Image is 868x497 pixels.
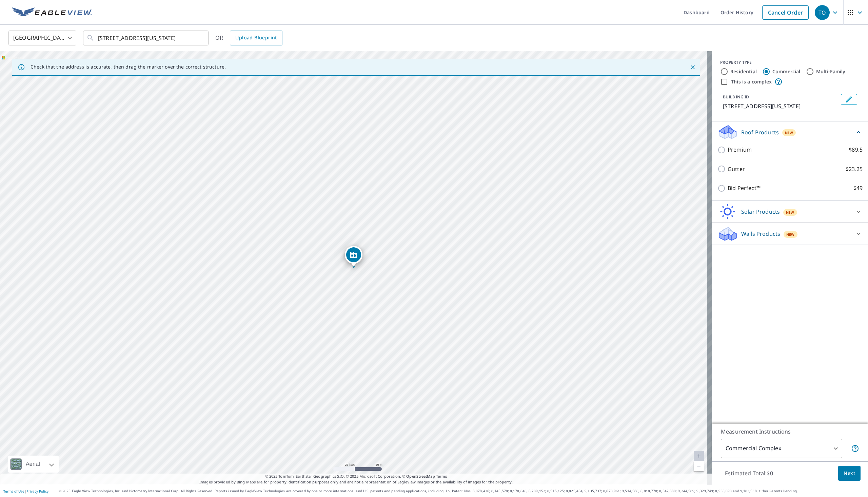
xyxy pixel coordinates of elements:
a: Terms of Use [3,489,24,494]
p: Measurement Instructions [721,427,859,436]
a: Upload Blueprint [230,31,282,45]
img: EV Logo [12,7,92,18]
span: Next [844,469,855,478]
a: Current Level 20, Zoom In Disabled [694,451,704,461]
p: | [3,489,48,493]
div: TO [815,5,830,20]
a: Terms [436,474,447,479]
div: Walls ProductsNew [717,226,863,242]
div: [GEOGRAPHIC_DATA] [8,28,76,47]
p: BUILDING ID [723,94,749,100]
div: Solar ProductsNew [717,204,863,220]
div: Aerial [24,456,42,473]
div: Commercial Complex [721,439,842,458]
label: This is a complex [731,78,772,85]
label: Multi-Family [816,68,846,75]
p: Bid Perfect™ [728,184,761,192]
p: Walls Products [741,230,780,238]
label: Residential [730,68,757,75]
button: Edit building 1 [841,94,857,105]
span: © 2025 TomTom, Earthstar Geographics SIO, © 2025 Microsoft Corporation, © [265,474,447,479]
div: Dropped pin, building 1, Commercial property, 2990 E Washington St Phoenix, AZ 85034 [345,246,362,267]
span: Each building may require a separate measurement report; if so, your account will be billed per r... [851,444,859,453]
div: OR [215,31,282,45]
label: Commercial [772,68,801,75]
p: $23.25 [846,165,863,173]
a: OpenStreetMap [406,474,435,479]
input: Search by address or latitude-longitude [98,28,195,47]
p: Estimated Total: $0 [719,466,778,481]
p: [STREET_ADDRESS][US_STATE] [723,102,838,110]
a: Cancel Order [762,5,809,20]
p: $49 [853,184,863,192]
span: New [785,130,793,135]
p: $89.5 [849,146,863,154]
span: New [786,210,794,215]
div: PROPERTY TYPE [720,59,860,65]
p: Gutter [728,165,745,173]
p: © 2025 Eagle View Technologies, Inc. and Pictometry International Corp. All Rights Reserved. Repo... [59,489,865,494]
a: Privacy Policy [26,489,48,494]
button: Next [838,466,861,481]
p: Roof Products [741,128,779,136]
div: Roof ProductsNew [717,124,863,140]
a: Current Level 20, Zoom Out [694,461,704,471]
span: Upload Blueprint [235,34,277,42]
p: Solar Products [741,208,780,216]
p: Premium [728,146,752,154]
button: Close [688,63,697,72]
div: Aerial [8,456,59,473]
span: New [786,232,795,237]
p: Check that the address is accurate, then drag the marker over the correct structure. [31,64,226,70]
